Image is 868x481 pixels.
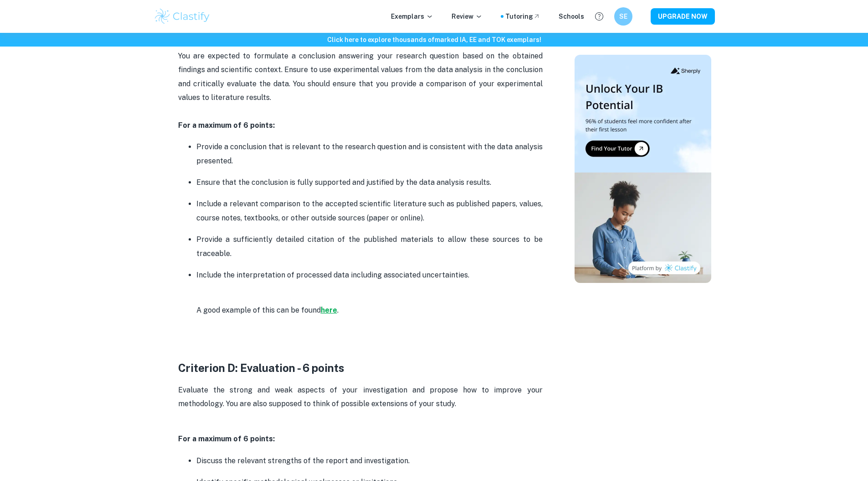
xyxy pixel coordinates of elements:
[178,386,544,408] span: Evaluate the strong and weak aspects of your investigation and propose how to improve your method...
[559,11,584,21] a: Schools
[321,306,337,314] a: here
[196,306,321,314] span: A good example of this can be found
[591,9,607,24] button: Help and Feedback
[391,11,433,21] p: Exemplars
[178,52,544,102] span: You are expected to formulate a conclusion answering your research question based on the obtained...
[196,233,543,261] p: Provide a sufficiently detailed citation of the published materials to allow these sources to be ...
[505,11,540,21] a: Tutoring
[196,197,543,225] p: Include a relevant comparison to the accepted scientific literature such as published papers, val...
[196,176,543,189] p: Ensure that the conclusion is fully supported and justified by the data analysis results.
[2,35,866,45] h6: Click here to explore thousands of marked IA, EE and TOK exemplars !
[196,140,543,168] p: Provide a conclusion that is relevant to the research question and is consistent with the data an...
[575,55,711,283] img: Thumbnail
[178,121,275,130] strong: For a maximum of 6 points:
[614,7,632,26] button: SE
[178,361,344,374] strong: Criterion D: Evaluation - 6 points
[196,268,543,282] p: Include the interpretation of processed data including associated uncertainties.
[154,7,211,26] img: Clastify logo
[651,8,715,25] button: UPGRADE NOW
[452,11,483,21] p: Review
[618,11,628,21] h6: SE
[337,306,339,314] span: .
[196,454,543,468] p: Discuss the relevant strengths of the report and investigation.
[178,434,275,443] strong: For a maximum of 6 points:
